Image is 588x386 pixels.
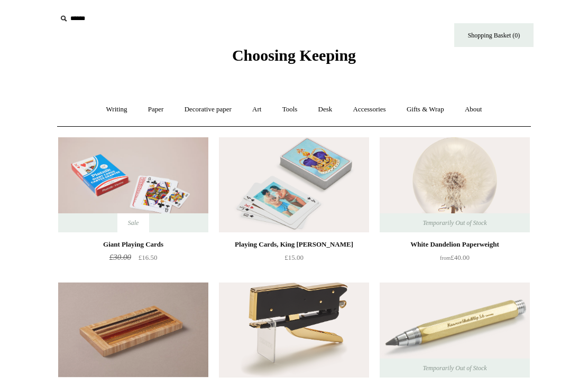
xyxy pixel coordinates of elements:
a: Playing Cards, King Charles III Playing Cards, King Charles III [219,137,369,232]
a: Playing Cards, King [PERSON_NAME] £15.00 [219,238,369,281]
span: from [440,255,451,261]
img: Brass Kaweco Sketch Up 5.6mm Clutch Pencil [380,283,530,378]
span: £40.00 [440,253,470,261]
span: £15.00 [284,253,304,261]
a: Giant Playing Cards Giant Playing Cards Sale [58,137,208,232]
span: £30.00 [109,253,131,261]
a: Decorative paper [175,96,241,124]
img: Giant Playing Cards [58,137,208,232]
span: Choosing Keeping [232,46,356,64]
a: White Dandelion Paperweight White Dandelion Paperweight Temporarily Out of Stock [380,137,530,232]
span: £16.50 [139,253,158,261]
a: Giant Playing Cards £30.00 £16.50 [58,238,208,281]
a: Brass Kaweco Sketch Up 5.6mm Clutch Pencil Brass Kaweco Sketch Up 5.6mm Clutch Pencil Temporarily... [380,283,530,378]
img: White Dandelion Paperweight [380,137,530,232]
a: About [455,96,492,124]
a: Paper [139,96,173,124]
a: "Woods" Pencil Set "Woods" Pencil Set [58,283,208,378]
a: Writing [97,96,137,124]
a: White Dandelion Paperweight from£40.00 [380,238,530,281]
a: Tools [273,96,307,124]
a: Choosing Keeping [232,55,356,62]
a: Desk [309,96,342,124]
div: White Dandelion Paperweight [382,238,527,251]
a: Shopping Basket (0) [454,23,534,47]
div: Giant Playing Cards [61,238,206,251]
a: Hand Held Black and Gold Zenith 6/4 Plier Stapler Hand Held Black and Gold Zenith 6/4 Plier Stapler [219,283,369,378]
a: Accessories [344,96,396,124]
div: Playing Cards, King [PERSON_NAME] [222,238,366,251]
span: Temporarily Out of Stock [412,359,497,378]
img: Playing Cards, King Charles III [219,137,369,232]
a: Art [243,96,271,124]
span: Temporarily Out of Stock [412,213,497,232]
span: Sale [117,213,150,232]
a: Gifts & Wrap [397,96,454,124]
img: "Woods" Pencil Set [58,283,208,378]
img: Hand Held Black and Gold Zenith 6/4 Plier Stapler [219,283,369,378]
